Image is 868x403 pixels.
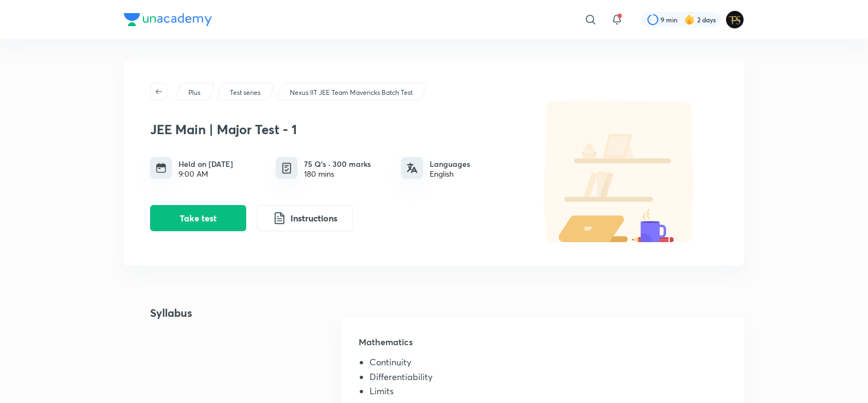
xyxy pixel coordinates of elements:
[280,161,294,175] img: quiz info
[150,122,516,137] h3: JEE Main | Major Test - 1
[370,386,727,400] li: Limits
[188,88,200,98] p: Plus
[370,372,727,386] li: Differentiability
[726,10,744,29] img: Tanishq Sahu
[230,88,260,98] p: Test series
[228,88,263,98] a: Test series
[150,205,246,231] button: Take test
[273,212,286,225] img: instruction
[521,100,718,242] img: default
[257,205,353,231] button: Instructions
[430,158,470,170] h6: Languages
[156,163,167,173] img: timing
[684,14,695,25] img: streak
[304,170,371,178] div: 180 mins
[304,158,371,170] h6: 75 Q’s · 300 marks
[288,88,415,98] a: Nexus IIT JEE Team Mavericks Batch Test
[430,170,470,178] div: English
[179,158,233,170] h6: Held on [DATE]
[187,88,203,98] a: Plus
[407,163,418,173] img: languages
[370,357,727,371] li: Continuity
[124,13,212,26] img: Company Logo
[359,335,727,357] h5: Mathematics
[179,170,233,178] div: 9:00 AM
[290,88,413,98] p: Nexus IIT JEE Team Mavericks Batch Test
